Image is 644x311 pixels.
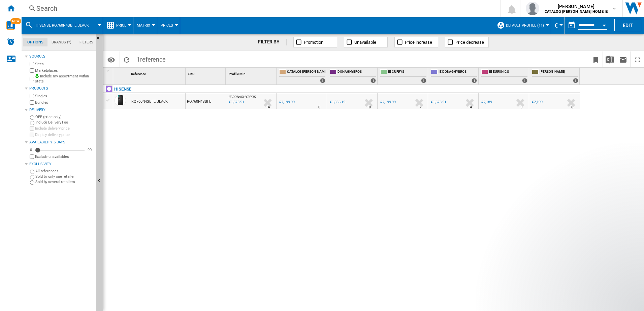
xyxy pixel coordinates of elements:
[551,17,565,34] md-menu: Currency
[293,37,337,47] button: Promotion
[120,51,133,67] button: Reload
[130,68,185,78] div: Reference Sort None
[161,23,173,28] span: Prices
[429,68,478,84] div: IE DONAGHYBROS 1 offers sold by IE DONAGHYBROS
[75,38,97,46] md-tab-item: Filters
[344,37,388,47] button: Unavailable
[565,19,578,32] button: md-calendar
[29,162,93,167] div: Exclusivity
[114,85,131,93] div: Click to filter on that brand
[380,100,396,104] div: €2,199.99
[526,2,539,15] img: profile.jpg
[330,100,345,104] div: €1,836.15
[421,78,426,83] div: 1 offers sold by IE CURRYS
[30,75,34,83] input: Include my assortment within stats
[329,99,345,106] div: €1,836.15
[268,104,270,111] div: Delivery Time : 4 days
[36,17,96,34] button: HISENSE RQ760N4SBFE BLACK
[405,40,432,45] span: Price increase
[106,17,130,34] div: Price
[606,56,614,64] img: excel-24x24.png
[96,34,104,46] button: Hide
[388,69,426,75] span: IE CURRYS
[30,94,34,98] input: Singles
[30,175,34,179] input: Sold by only one retailer
[35,94,93,99] label: Singles
[545,9,608,14] b: CATALOG [PERSON_NAME] HOME IE
[532,100,542,104] div: €2,199
[36,23,89,28] span: HISENSE RQ760N4SBFE BLACK
[227,68,276,78] div: Sort None
[229,95,256,99] span: IE DONAGHYBROS
[278,68,327,84] div: CATALOG [PERSON_NAME] HOME IE 1 offers sold by CATALOG GOWAN HOME IE
[86,147,93,152] div: 90
[30,133,34,137] input: Display delivery price
[29,86,93,91] div: Products
[530,68,580,84] div: [PERSON_NAME] 1 offers sold by IE HARVEY NORMAN
[506,23,544,28] span: Default profile (11)
[137,17,154,34] button: Matrix
[131,72,146,76] span: Reference
[455,40,484,45] span: Price decrease
[47,38,75,46] md-tab-item: Brands (*)
[7,38,15,46] img: alerts-logo.svg
[589,51,603,67] button: Bookmark this report
[616,51,630,67] button: Send this report by email
[229,72,246,76] span: Profile Min
[445,37,489,47] button: Price decrease
[419,104,421,111] div: Delivery Time : 7 days
[35,62,93,67] label: Sites
[279,100,295,104] div: €2,199.99
[28,147,34,152] div: 0
[35,174,93,179] label: Sold by only one retailer
[187,68,226,78] div: SKU Sort None
[531,99,542,106] div: €2,199
[540,69,578,75] span: [PERSON_NAME]
[35,74,93,84] label: Include my assortment within stats
[258,39,287,45] div: FILTER BY
[379,68,428,84] div: IE CURRYS 1 offers sold by IE CURRYS
[554,22,558,29] span: €
[115,68,128,78] div: Sort None
[35,68,93,73] label: Marketplaces
[554,17,561,34] button: €
[133,51,169,66] span: 1
[603,51,616,67] button: Download in Excel
[520,104,522,111] div: Delivery Time : 3 days
[35,114,93,119] label: OFF (price only)
[278,99,295,106] div: €2,199.99
[140,56,166,63] span: reference
[497,17,547,34] div: Default profile (11)
[573,78,578,83] div: 1 offers sold by IE HARVEY NORMAN
[489,69,527,75] span: IE EURONICS
[188,72,195,76] span: SKU
[506,17,547,34] button: Default profile (11)
[304,40,323,45] span: Promotion
[30,121,34,125] input: Include Delivery Fee
[439,69,477,75] span: IE DONAGHYBROS
[394,37,438,47] button: Price increase
[35,179,93,184] label: Sold by several retailers
[30,62,34,66] input: Sites
[598,18,610,30] button: Open calendar
[35,132,93,137] label: Display delivery price
[10,18,21,24] span: NEW
[30,170,34,174] input: All references
[371,78,376,83] div: 1 offers sold by DONAGHYBROS
[480,99,492,106] div: €2,189
[187,68,226,78] div: Sort None
[30,68,34,73] input: Marketplaces
[522,78,527,83] div: 1 offers sold by IE EURONICS
[30,100,34,105] input: Bundles
[116,17,130,34] button: Price
[104,54,118,66] button: Options
[35,154,93,159] label: Exclude unavailables
[29,54,93,59] div: Sources
[430,99,446,106] div: €1,673.51
[480,68,529,84] div: IE EURONICS 1 offers sold by IE EURONICS
[431,100,446,104] div: €1,673.51
[130,68,185,78] div: Sort None
[29,140,93,145] div: Availability 5 Days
